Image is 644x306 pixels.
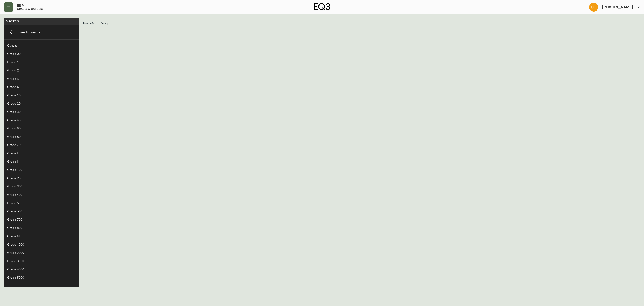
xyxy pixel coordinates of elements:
div: Grade 3 [4,75,79,83]
img: logo [314,3,330,10]
div: Grade 100 [7,168,69,172]
div: Grade 3 [7,76,69,81]
div: Grade 1000 [7,242,69,247]
div: Grade 700 [7,217,69,222]
input: Search... [6,18,77,25]
div: Grade 40 [4,116,79,124]
div: Grade 50 [7,126,69,131]
div: Grade 400 [7,192,69,197]
div: Grade 5000 [4,274,79,282]
div: Grade 50 [4,124,79,133]
div: Grade 500 [4,199,79,207]
div: Grade 2000 [4,249,79,257]
div: Grade 30 [4,108,79,116]
div: Pick a Grade Group [79,18,640,287]
div: Grade 4000 [4,265,79,274]
div: Grade 60 [7,134,69,139]
div: Grade 00 [7,52,69,56]
div: Grade 500 [7,201,69,205]
div: Grade I [4,157,79,166]
div: Grade 20 [4,99,79,108]
div: Grade 60 [4,133,79,141]
div: Grade 700 [4,215,79,224]
div: Grade 800 [4,224,79,232]
h6: Grade Groups [20,30,40,35]
div: Grade 600 [7,209,69,214]
div: Grade 600 [4,207,79,215]
div: Canvas [4,41,79,50]
div: Grade 300 [7,184,69,189]
div: Grade 5000 [7,275,69,280]
div: Grade 2 [4,66,79,75]
div: Grade 3000 [7,259,69,263]
div: Grade 400 [4,191,79,199]
div: Grade 100 [4,166,79,174]
div: Grade 200 [7,176,69,181]
div: Grade M [7,234,69,239]
div: Grade 70 [4,141,79,149]
div: Grade 40 [7,118,69,123]
a: Back [6,27,17,38]
div: Grade 1 [4,58,79,66]
div: Grade 10 [7,93,69,98]
div: Grade 300 [4,182,79,191]
div: Grade 70 [7,143,69,147]
div: Grade 800 [7,226,69,230]
div: Grade 2 [7,68,69,73]
div: Grade 200 [4,174,79,182]
div: Grade 4000 [7,267,69,272]
div: Grade 00 [4,50,79,58]
div: Grade 2000 [7,250,69,255]
div: Canvas [7,43,69,48]
div: Grade F [4,149,79,157]
div: Grade F [7,151,69,156]
div: Grade M [4,232,79,240]
div: Grade 1000 [4,240,79,249]
div: Grade 4 [4,83,79,91]
div: Grade 4 [7,85,69,89]
div: Grade 3000 [4,257,79,265]
h5: grades & colours [17,8,44,10]
span: ERP [17,4,24,8]
div: Grade I [7,159,69,164]
div: Grade 1 [7,60,69,65]
div: Grade 10 [4,91,79,99]
div: Grade 30 [7,110,69,114]
div: Grade 20 [7,101,69,106]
